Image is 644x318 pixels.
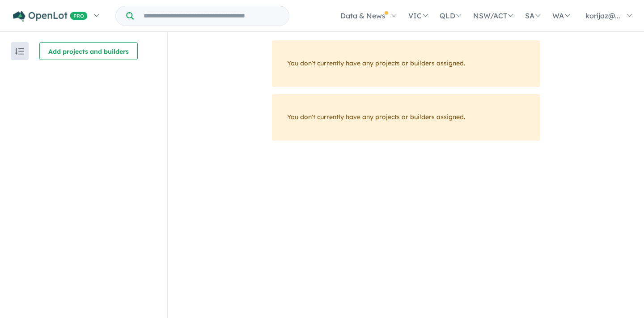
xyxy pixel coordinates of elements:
[39,42,138,60] button: Add projects and builders
[585,11,620,20] span: korijaz@...
[272,94,540,141] div: You don't currently have any projects or builders assigned.
[136,6,287,26] input: Try estate name, suburb, builder or developer
[13,11,88,22] img: Openlot PRO Logo White
[272,40,540,87] div: You don't currently have any projects or builders assigned.
[15,48,24,55] img: sort.svg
